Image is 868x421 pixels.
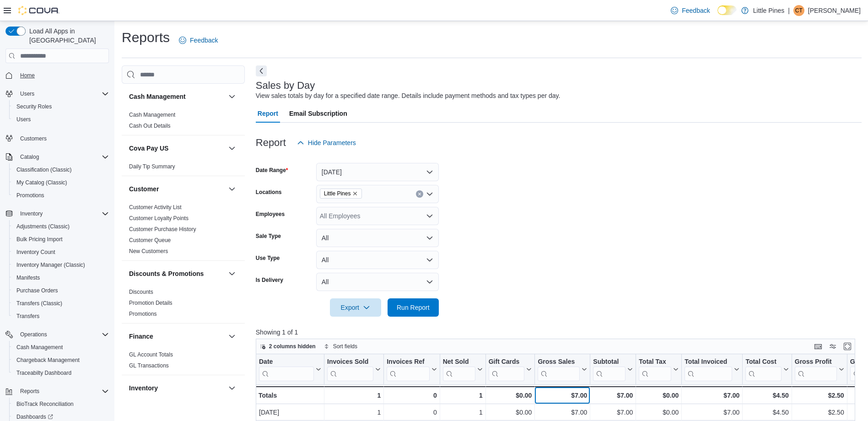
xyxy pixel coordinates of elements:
div: 1 [443,407,483,418]
div: Total Invoiced [685,358,732,381]
h3: Inventory [129,383,158,393]
div: Total Tax [639,358,671,381]
span: Feedback [190,36,218,45]
span: Customer Activity List [129,204,182,211]
button: Invoices Ref [387,358,437,381]
button: Clear input [416,190,423,198]
span: Home [16,70,109,81]
span: Manifests [13,272,109,283]
span: Report [258,104,278,123]
span: Purchase Orders [16,287,58,294]
h3: Finance [129,332,153,341]
div: $7.00 [685,407,739,418]
div: $4.50 [745,407,788,418]
span: Traceabilty Dashboard [16,369,71,377]
div: Invoices Ref [387,358,429,367]
span: Little Pines [324,189,351,198]
a: Manifests [13,272,43,283]
span: Export [335,298,376,317]
a: Security Roles [13,101,55,112]
a: Cash Management [129,112,175,118]
span: My Catalog (Classic) [16,179,67,186]
button: Operations [16,329,51,340]
span: Classification (Classic) [16,166,72,173]
div: Net Sold [442,358,475,381]
button: Customer [129,184,225,194]
button: Reports [16,386,43,397]
button: Cash Management [226,91,237,102]
button: Users [16,88,38,99]
div: 1 [327,407,381,418]
span: Users [16,88,109,99]
span: Discounts [129,288,153,296]
button: Inventory [2,207,113,220]
a: GL Account Totals [129,351,173,358]
button: Enter fullscreen [842,341,853,352]
span: Sort fields [333,343,357,350]
span: Bulk Pricing Import [16,236,63,243]
button: Inventory [226,383,237,394]
label: Locations [256,189,282,196]
span: Promotions [16,192,44,199]
span: Users [20,90,34,97]
a: Transfers [13,311,43,322]
button: Inventory Count [9,246,113,259]
span: Promotion Details [129,299,173,307]
a: Inventory Manager (Classic) [13,259,89,270]
label: Date Range [256,167,288,174]
span: Daily Tip Summary [129,163,175,170]
a: Discounts [129,289,153,295]
span: Transfers [13,311,109,322]
span: New Customers [129,248,168,255]
span: Users [16,116,31,123]
span: Run Report [397,303,430,312]
h3: Report [256,137,286,148]
span: Inventory [20,210,43,217]
div: Date [259,358,314,367]
button: Run Report [388,298,439,317]
button: Cova Pay US [226,143,237,154]
button: Keyboard shortcuts [813,341,824,352]
span: Cash Out Details [129,122,171,130]
span: CT [795,5,803,16]
button: Bulk Pricing Import [9,233,113,246]
a: Promotions [129,311,157,317]
span: Customer Loyalty Points [129,215,189,222]
h3: Customer [129,184,159,194]
div: $7.00 [538,407,587,418]
a: Adjustments (Classic) [13,221,73,232]
button: Discounts & Promotions [226,268,237,279]
h1: Reports [122,28,170,47]
span: Cash Management [16,344,63,351]
div: $0.00 [639,407,679,418]
span: Transfers [16,313,39,320]
button: Chargeback Management [9,354,113,367]
span: Reports [16,386,109,397]
span: 2 columns hidden [269,343,316,350]
button: Adjustments (Classic) [9,220,113,233]
a: Customer Queue [129,237,171,243]
a: Transfers (Classic) [13,298,66,309]
div: $0.00 [639,390,679,401]
span: Operations [16,329,109,340]
span: Promotions [13,190,109,201]
button: Inventory [129,383,225,393]
label: Sale Type [256,232,281,240]
button: Total Tax [639,358,679,381]
div: 1 [327,390,381,401]
a: Bulk Pricing Import [13,234,66,245]
div: Total Invoiced [685,358,732,367]
button: Traceabilty Dashboard [9,367,113,379]
div: Total Cost [745,358,781,381]
div: Gross Sales [538,358,580,381]
img: Cova [18,6,59,15]
button: Catalog [2,151,113,163]
span: Operations [20,331,47,338]
button: All [316,273,439,291]
div: Subtotal [593,358,625,381]
span: Reports [20,388,39,395]
a: Users [13,114,34,125]
div: Invoices Sold [327,358,373,367]
a: Customer Loyalty Points [129,215,189,221]
span: Transfers (Classic) [13,298,109,309]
